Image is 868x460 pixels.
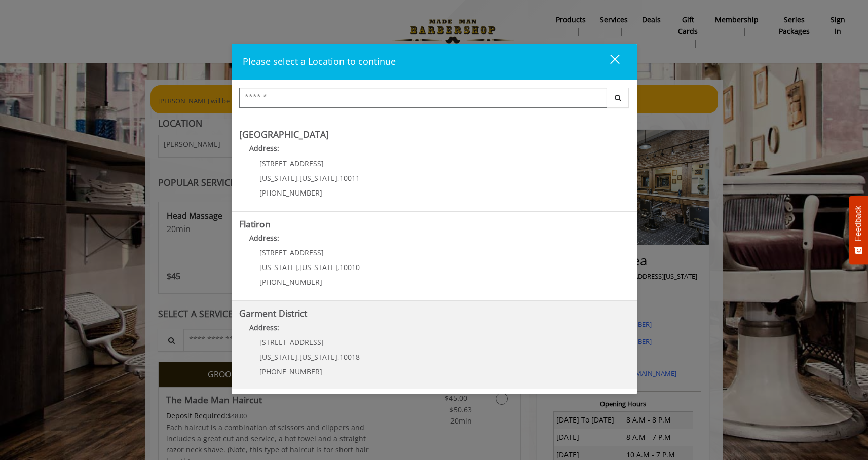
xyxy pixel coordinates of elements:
span: , [297,262,299,272]
button: Feedback - Show survey [849,196,868,264]
span: , [337,262,339,272]
b: [GEOGRAPHIC_DATA] [239,128,329,140]
b: Address: [249,143,279,153]
span: Feedback [854,206,863,241]
b: Flatiron [239,218,271,230]
b: Address: [249,323,279,332]
span: [STREET_ADDRESS] [259,248,324,257]
span: [US_STATE] [299,173,337,183]
span: [PHONE_NUMBER] [259,367,322,376]
span: [US_STATE] [299,262,337,272]
span: 10010 [339,262,360,272]
span: , [337,173,339,183]
div: close dialog [598,54,619,69]
span: , [297,352,299,362]
span: [STREET_ADDRESS] [259,337,324,347]
b: Garment District [239,307,307,319]
span: [PHONE_NUMBER] [259,277,322,287]
b: Address: [249,233,279,243]
input: Search Center [239,88,607,108]
span: Please select a Location to continue [243,55,396,67]
span: 10011 [339,173,360,183]
i: Search button [612,94,624,101]
span: , [297,173,299,183]
span: , [337,352,339,362]
span: 10018 [339,352,360,362]
span: [US_STATE] [259,352,297,362]
span: [PHONE_NUMBER] [259,188,322,198]
span: [US_STATE] [299,352,337,362]
button: close dialog [591,51,626,72]
span: [US_STATE] [259,173,297,183]
span: [STREET_ADDRESS] [259,159,324,168]
span: [US_STATE] [259,262,297,272]
div: Center Select [239,88,629,113]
